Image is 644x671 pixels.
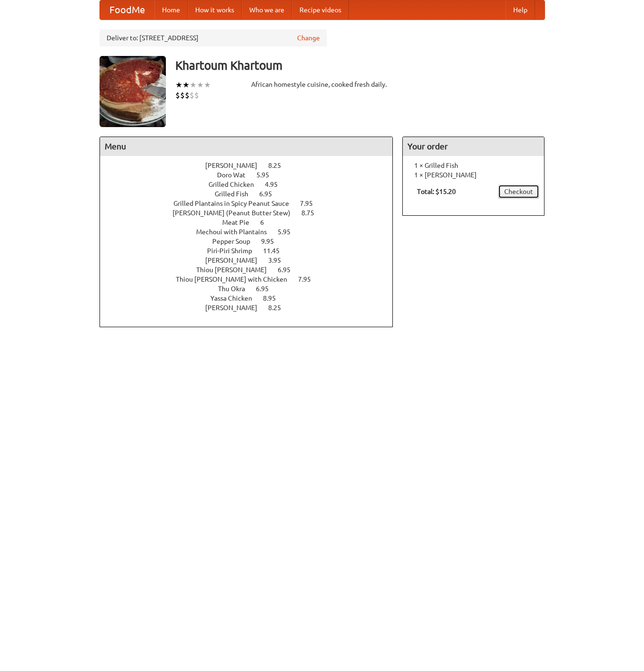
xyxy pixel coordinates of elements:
[217,171,255,179] span: Doro Wat
[218,285,286,293] a: Thu Okra 6.95
[265,181,287,188] span: 4.95
[218,285,254,293] span: Thu Okra
[408,161,539,170] li: 1 × Grilled Fish
[300,200,322,207] span: 7.95
[173,200,330,207] a: Grilled Plantains in Spicy Peanut Sauce 7.95
[268,304,290,312] span: 8.25
[172,209,332,217] a: [PERSON_NAME] (Peanut Butter Stew) 8.75
[185,90,190,101] li: $
[217,171,287,179] a: Doro Wat 5.95
[292,0,349,19] a: Recipe videos
[215,190,290,198] a: Grilled Fish 6.95
[205,304,299,312] a: [PERSON_NAME] 8.25
[100,56,166,127] img: angular.jpg
[210,294,262,302] span: Yassa Chicken
[210,294,293,302] a: Yassa Chicken 8.95
[196,266,308,274] a: Thiou [PERSON_NAME] 6.95
[204,80,211,90] li: ★
[194,90,199,101] li: $
[222,219,259,226] span: Meat Pie
[175,56,545,75] h3: Khartoum Khartoum
[506,0,535,19] a: Help
[278,266,300,274] span: 6.95
[498,184,539,199] a: Checkout
[297,33,320,43] a: Change
[209,181,295,188] a: Grilled Chicken 4.95
[100,0,154,19] a: FoodMe
[259,190,281,198] span: 6.95
[205,257,299,264] a: [PERSON_NAME] 3.95
[256,285,278,293] span: 6.95
[260,219,273,226] span: 6
[196,228,308,236] a: Mechoui with Plantains 5.95
[175,90,180,101] li: $
[196,228,276,236] span: Mechoui with Plantains
[256,171,279,179] span: 5.95
[268,162,290,169] span: 8.25
[196,266,276,274] span: Thiou [PERSON_NAME]
[417,188,456,195] b: Total: $15.20
[176,276,328,283] a: Thiou [PERSON_NAME] with Chicken 7.95
[212,238,291,245] a: Pepper Soup 9.95
[263,294,285,302] span: 8.95
[205,162,267,169] span: [PERSON_NAME]
[301,209,324,217] span: 8.75
[209,181,263,188] span: Grilled Chicken
[188,0,242,19] a: How it works
[175,80,182,90] li: ★
[403,137,544,156] h4: Your order
[176,276,297,283] span: Thiou [PERSON_NAME] with Chicken
[215,190,258,198] span: Grilled Fish
[173,200,299,207] span: Grilled Plantains in Spicy Peanut Sauce
[197,80,204,90] li: ★
[268,257,290,264] span: 3.95
[261,238,283,245] span: 9.95
[298,276,320,283] span: 7.95
[205,162,299,169] a: [PERSON_NAME] 8.25
[154,0,188,19] a: Home
[263,247,289,255] span: 11.45
[222,219,281,226] a: Meat Pie 6
[180,90,185,101] li: $
[172,209,300,217] span: [PERSON_NAME] (Peanut Butter Stew)
[100,29,327,46] div: Deliver to: [STREET_ADDRESS]
[205,304,267,312] span: [PERSON_NAME]
[242,0,292,19] a: Who we are
[182,80,190,90] li: ★
[278,228,300,236] span: 5.95
[100,137,393,156] h4: Menu
[207,247,297,255] a: Piri-Piri Shrimp 11.45
[190,80,197,90] li: ★
[205,257,267,264] span: [PERSON_NAME]
[190,90,194,101] li: $
[251,80,393,89] div: African homestyle cuisine, cooked fresh daily.
[212,238,260,245] span: Pepper Soup
[207,247,262,255] span: Piri-Piri Shrimp
[408,170,539,180] li: 1 × [PERSON_NAME]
